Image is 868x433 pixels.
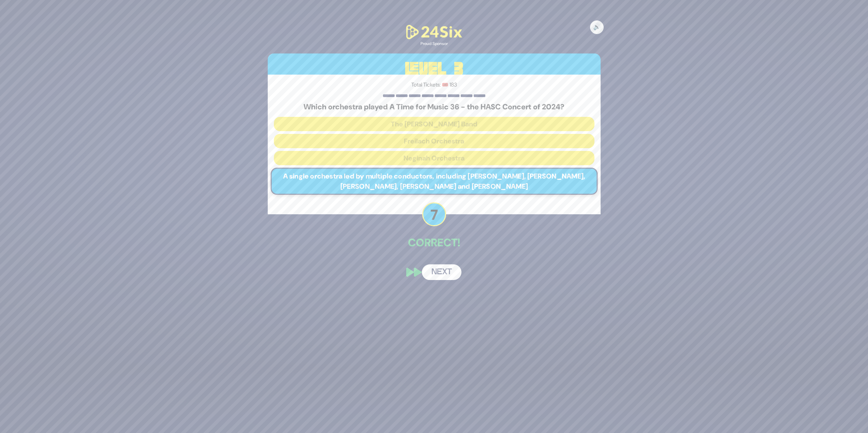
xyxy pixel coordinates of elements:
[274,134,594,148] button: Freilach Orchestra
[274,103,594,111] h5: Which orchestra played A Time for Music 36 - the HASC Concert of 2024?
[274,81,594,89] p: Total Tickets: 🎟️ 183
[268,53,601,84] h3: Level 3
[274,117,594,131] button: The [PERSON_NAME] Band
[403,41,465,47] div: Proud Sponsor
[403,24,465,41] img: 24Six
[268,234,601,251] p: Correct!
[422,264,461,280] button: Next
[274,151,594,165] button: Neginah Orchestra
[422,202,446,226] p: 7
[590,20,604,34] button: 🔊
[270,168,598,195] button: A single orchestra led by multiple conductors, including [PERSON_NAME], [PERSON_NAME], [PERSON_NA...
